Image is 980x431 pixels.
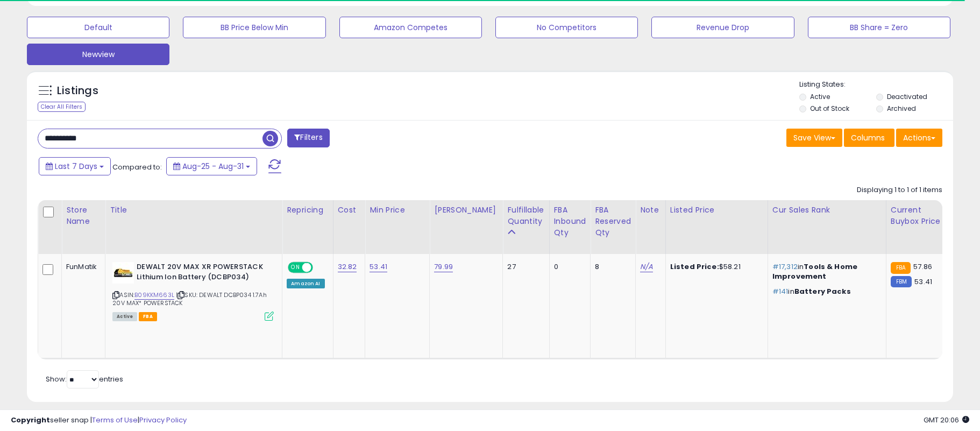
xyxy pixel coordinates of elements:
div: seller snap | | [11,415,187,426]
div: ASIN: [112,262,274,320]
span: #141 [772,286,789,296]
span: FBA [139,312,157,321]
span: Last 7 Days [55,161,97,172]
div: Title [110,204,278,216]
button: Actions [896,129,942,147]
button: Save View [786,129,842,147]
label: Deactivated [887,92,927,101]
p: in [772,287,878,296]
a: 53.41 [370,262,387,272]
a: Privacy Policy [139,415,187,425]
button: Filters [287,129,329,147]
a: 79.99 [434,262,453,272]
h5: Listings [57,83,98,98]
div: FunMatik [66,262,97,272]
label: Out of Stock [810,104,849,113]
div: 8 [595,262,627,272]
span: Show: entries [46,374,123,384]
span: OFF [311,263,329,272]
button: Default [27,17,169,38]
a: B09KKM663L [134,291,174,300]
span: All listings currently available for purchase on Amazon [112,312,137,321]
small: FBM [891,276,912,287]
div: Repricing [287,204,328,216]
div: 0 [554,262,583,272]
span: Tools & Home Improvement [772,262,857,281]
button: Last 7 Days [39,157,111,175]
a: 32.82 [338,262,357,272]
button: No Competitors [495,17,638,38]
div: Displaying 1 to 1 of 1 items [857,185,942,195]
img: 31tvWzF8qFL._SL40_.jpg [112,262,134,284]
button: Newview [27,44,169,65]
div: Amazon AI [287,279,324,288]
b: Listed Price: [670,262,719,272]
div: Cur Sales Rank [772,204,882,216]
div: Cost [338,204,361,216]
button: Amazon Competes [339,17,482,38]
span: Battery Packs [794,286,851,296]
p: in [772,262,878,281]
button: BB Price Below Min [183,17,325,38]
span: Compared to: [112,162,162,172]
strong: Copyright [11,415,50,425]
div: Current Buybox Price [891,204,946,227]
div: [PERSON_NAME] [434,204,498,216]
div: Store Name [66,204,101,227]
div: 27 [507,262,541,272]
button: Revenue Drop [651,17,794,38]
div: FBA inbound Qty [554,204,586,238]
small: FBA [891,262,911,274]
span: 57.86 [913,262,932,272]
b: DEWALT 20V MAX XR POWERSTACK Lithium Ion Battery (DCBP034) [137,262,267,285]
p: Listing States: [799,80,953,90]
label: Active [810,92,830,101]
div: Clear All Filters [38,102,86,112]
span: 2025-09-8 20:06 GMT [924,415,969,425]
div: FBA Reserved Qty [595,204,631,238]
a: N/A [640,262,653,272]
span: | SKU: DEWALT DCBP034 1.7Ah 20V MAX* POWERSTACK [112,291,267,307]
button: Aug-25 - Aug-31 [166,157,257,175]
div: $58.21 [670,262,759,272]
span: 53.41 [914,277,932,287]
div: Fulfillable Quantity [507,204,544,227]
span: Aug-25 - Aug-31 [182,161,244,172]
div: Note [640,204,661,216]
button: Columns [844,129,894,147]
span: Columns [851,132,885,143]
div: Min Price [370,204,425,216]
a: Terms of Use [92,415,138,425]
button: BB Share = Zero [808,17,950,38]
span: ON [289,263,302,272]
span: #17,312 [772,262,798,272]
div: Listed Price [670,204,763,216]
label: Archived [887,104,916,113]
